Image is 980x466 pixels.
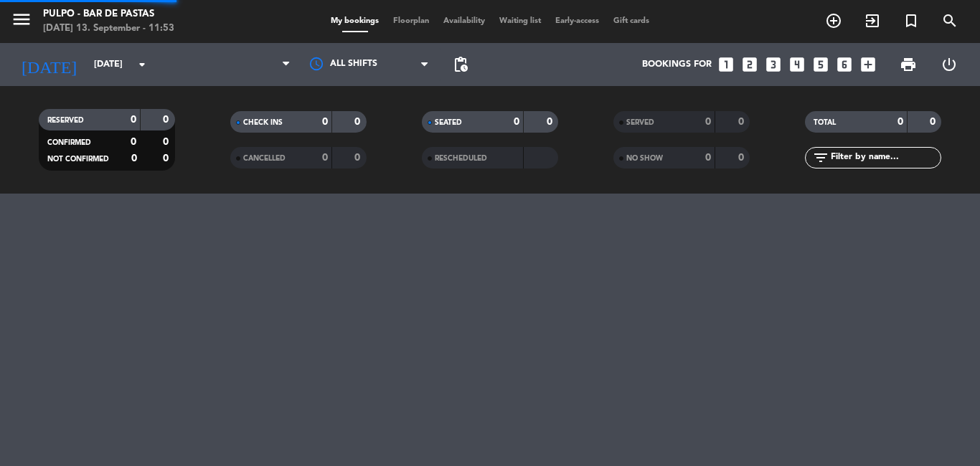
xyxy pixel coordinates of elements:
[435,119,462,126] span: SEATED
[740,55,759,74] i: looks_two
[163,153,171,163] strong: 0
[322,153,328,163] strong: 0
[131,115,136,125] strong: 0
[941,56,958,73] i: power_settings_new
[354,153,363,163] strong: 0
[322,117,328,127] strong: 0
[47,139,91,146] span: CONFIRMED
[903,12,920,29] i: turned_in_not
[492,17,548,25] span: Waiting list
[864,12,881,29] i: exit_to_app
[705,153,711,163] strong: 0
[626,155,663,162] span: NO SHOW
[900,56,917,73] span: print
[788,55,806,74] i: looks_4
[642,60,712,70] span: Bookings for
[163,137,171,147] strong: 0
[859,55,877,74] i: add_box
[835,55,854,74] i: looks_6
[324,17,386,25] span: My bookings
[738,117,747,127] strong: 0
[243,155,286,162] span: CANCELLED
[354,117,363,127] strong: 0
[626,119,654,126] span: SERVED
[705,117,711,127] strong: 0
[11,9,32,35] button: menu
[131,137,136,147] strong: 0
[897,117,903,127] strong: 0
[514,117,519,127] strong: 0
[825,12,842,29] i: add_circle_outline
[811,55,830,74] i: looks_5
[814,119,836,126] span: TOTAL
[11,49,87,80] i: [DATE]
[764,55,783,74] i: looks_3
[436,17,492,25] span: Availability
[133,56,151,73] i: arrow_drop_down
[547,117,555,127] strong: 0
[131,153,137,163] strong: 0
[606,17,656,25] span: Gift cards
[47,156,109,163] span: NOT CONFIRMED
[717,55,735,74] i: looks_one
[452,56,469,73] span: pending_actions
[43,22,174,36] div: [DATE] 13. September - 11:53
[812,149,829,166] i: filter_list
[930,117,938,127] strong: 0
[243,119,283,126] span: CHECK INS
[43,7,174,22] div: Pulpo - Bar de Pastas
[548,17,606,25] span: Early-access
[738,153,747,163] strong: 0
[829,150,941,166] input: Filter by name...
[435,155,487,162] span: RESCHEDULED
[386,17,436,25] span: Floorplan
[941,12,958,29] i: search
[47,117,84,124] span: RESERVED
[928,43,969,86] div: LOG OUT
[163,115,171,125] strong: 0
[11,9,32,30] i: menu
